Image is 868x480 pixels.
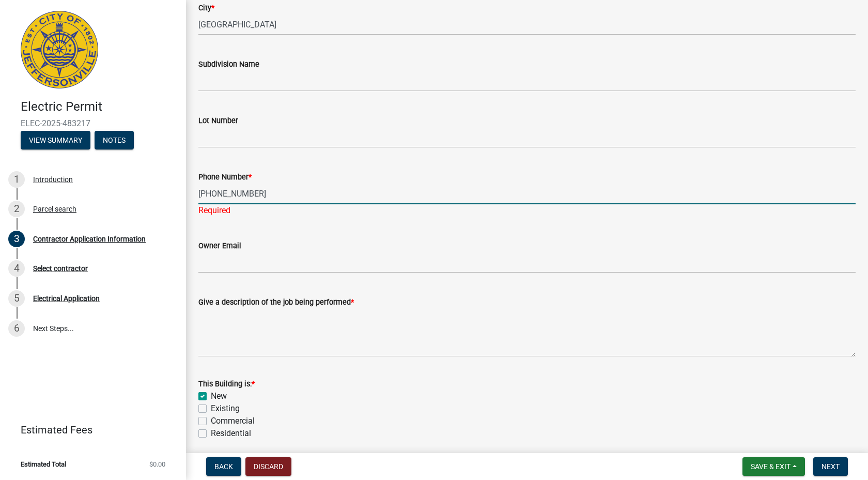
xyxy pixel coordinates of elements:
button: Discard [245,457,291,476]
span: Back [214,462,233,471]
label: Phone Number [198,174,252,181]
wm-modal-confirm: Notes [95,137,134,145]
button: Notes [95,131,134,149]
div: Select contractor [33,265,88,272]
label: Commercial [211,415,255,427]
div: 5 [8,290,25,307]
div: Parcel search [33,205,76,213]
label: Subdivision Name [198,61,259,68]
div: 6 [8,320,25,337]
label: Lot Number [198,117,238,125]
span: Next [822,462,840,471]
div: Introduction [33,176,73,183]
div: 3 [8,231,25,247]
label: Give a description of the job being performed [198,299,354,306]
wm-modal-confirm: Summary [21,137,90,145]
span: ELEC-2025-483217 [21,118,165,128]
img: City of Jeffersonville, Indiana [21,11,98,88]
div: Required [198,204,856,217]
div: 4 [8,260,25,277]
span: Save & Exit [751,462,791,471]
button: Next [813,457,848,476]
span: $0.00 [149,461,165,468]
div: Contractor Application Information [33,235,146,243]
a: Estimated Fees [8,419,169,440]
div: 1 [8,171,25,188]
label: Owner Email [198,243,241,250]
div: 2 [8,201,25,217]
label: Residential [211,427,251,440]
span: Estimated Total [21,461,66,468]
label: This Building is: [198,381,255,388]
label: New [211,390,227,402]
h4: Electric Permit [21,99,178,114]
div: Electrical Application [33,295,100,302]
button: Save & Exit [742,457,805,476]
button: View Summary [21,131,90,149]
label: City [198,5,214,12]
label: Existing [211,402,240,415]
button: Back [206,457,241,476]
